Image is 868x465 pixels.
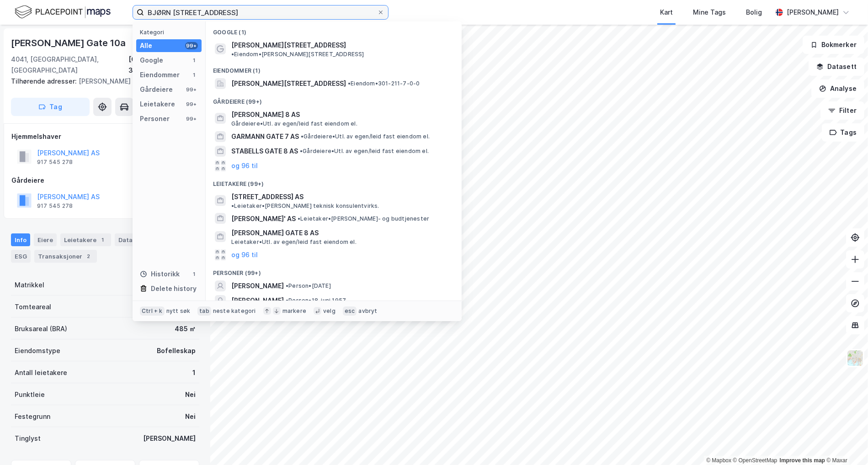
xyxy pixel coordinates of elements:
img: logo.f888ab2527a4732fd821a326f86c7f29.svg [15,4,111,20]
div: Gårdeiere [140,84,173,95]
div: 1 [192,367,196,378]
span: • [300,148,303,154]
div: Kart [660,7,673,18]
div: Eiendomstype [15,345,60,356]
div: Alle [140,40,152,51]
div: 1 [191,71,198,79]
div: neste kategori [213,307,256,315]
span: Person • 18. juni 1957 [286,297,346,304]
span: [PERSON_NAME] [231,295,284,306]
span: • [286,282,288,289]
div: 1 [191,270,198,278]
div: avbryt [358,307,377,315]
div: Kontrollprogram for chat [822,421,868,465]
span: [PERSON_NAME] 8 AS [231,109,451,120]
div: 99+ [185,42,198,49]
div: Nei [185,411,196,422]
span: Eiendom • [PERSON_NAME][STREET_ADDRESS] [231,51,364,58]
button: Datasett [809,58,864,76]
a: Mapbox [706,457,731,464]
div: 1 [191,57,198,64]
div: Antall leietakere [15,367,67,378]
div: Personer [140,113,170,124]
div: Gårdeiere [11,175,199,186]
span: GARMANN GATE 7 AS [231,131,299,142]
div: Eiere [34,233,57,246]
div: Transaksjoner [34,250,97,263]
div: Leietakere (99+) [206,173,462,190]
span: • [286,297,288,304]
span: Leietaker • Utl. av egen/leid fast eiendom el. [231,238,357,246]
iframe: Chat Widget [822,421,868,465]
span: Tilhørende adresser: [11,77,79,85]
div: tab [197,306,211,316]
div: [GEOGRAPHIC_DATA], 38/317 [128,54,199,76]
div: Bruksareal (BRA) [15,323,67,334]
div: 4041, [GEOGRAPHIC_DATA], [GEOGRAPHIC_DATA] [11,54,128,76]
div: Leietakere [140,99,175,110]
div: Google [140,55,163,66]
span: STABELLS GATE 8 AS [231,146,298,157]
span: • [231,51,234,58]
div: 1 [98,235,107,244]
div: Bofelleskap [157,345,196,356]
span: [PERSON_NAME] GATE 8 AS [231,227,451,238]
span: • [298,215,300,222]
div: [PERSON_NAME] Gate 10a [11,36,128,50]
span: [PERSON_NAME][STREET_ADDRESS] [231,78,346,89]
span: • [348,80,351,87]
div: Matrikkel [15,280,44,291]
input: Søk på adresse, matrikkel, gårdeiere, leietakere eller personer [144,5,377,19]
span: Gårdeiere • Utl. av egen/leid fast eiendom el. [231,120,357,127]
span: Leietaker • [PERSON_NAME]- og budtjenester [298,215,429,222]
span: [PERSON_NAME][STREET_ADDRESS] [231,40,346,51]
div: Gårdeiere (99+) [206,91,462,107]
button: Tag [11,98,90,116]
div: Eiendommer [140,69,180,80]
div: esc [343,306,357,316]
div: Personer (99+) [206,262,462,279]
span: [STREET_ADDRESS] AS [231,191,304,202]
span: Gårdeiere • Utl. av egen/leid fast eiendom el. [301,133,430,140]
a: OpenStreetMap [733,457,777,464]
span: Gårdeiere • Utl. av egen/leid fast eiendom el. [300,148,429,155]
div: Bolig [746,7,762,18]
div: Info [11,233,30,246]
button: Tags [822,123,864,142]
div: 917 545 278 [37,159,73,166]
span: • [231,202,234,209]
div: Hjemmelshaver [11,131,199,142]
span: • [301,133,304,140]
img: Z [847,349,864,367]
div: Kategori [140,29,202,36]
div: Ctrl + k [140,306,165,316]
span: Person • [DATE] [286,282,331,290]
div: Tomteareal [15,301,51,312]
button: Filter [820,101,864,120]
span: [PERSON_NAME]' AS [231,213,296,224]
div: Eiendommer (1) [206,60,462,76]
div: ESG [11,250,31,263]
div: 485 ㎡ [175,323,196,334]
button: Bokmerker [803,36,864,54]
div: [PERSON_NAME] Gate 10b [11,76,192,87]
button: og 96 til [231,249,258,260]
div: Delete history [151,283,197,294]
span: Leietaker • [PERSON_NAME] teknisk konsulentvirks. [231,202,379,210]
div: [PERSON_NAME] [787,7,839,18]
div: 917 545 278 [37,202,73,210]
div: nytt søk [166,307,191,315]
button: Analyse [811,79,864,98]
div: Google (1) [206,21,462,38]
div: [PERSON_NAME] [143,433,196,444]
div: Datasett [115,233,149,246]
span: Eiendom • 301-211-7-0-0 [348,80,420,87]
div: Historikk [140,269,180,280]
button: og 96 til [231,160,258,171]
div: Mine Tags [693,7,726,18]
div: Tinglyst [15,433,41,444]
div: Festegrunn [15,411,50,422]
div: velg [323,307,335,315]
div: Leietakere [60,233,111,246]
div: Punktleie [15,389,45,400]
